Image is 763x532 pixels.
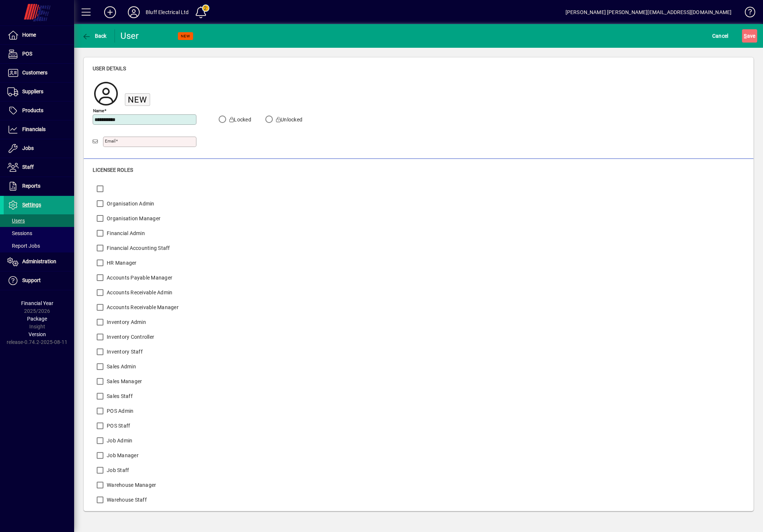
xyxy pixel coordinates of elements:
span: Licensee roles [93,167,133,173]
a: Knowledge Base [739,1,754,26]
label: Financial Accounting Staff [105,244,170,252]
span: Report Jobs [7,243,40,249]
label: Inventory Admin [105,318,146,326]
label: POS Admin [105,407,133,415]
label: Locked [228,116,251,123]
button: Cancel [710,29,730,43]
label: Inventory Staff [105,348,143,355]
label: Accounts Receivable Admin [105,289,172,296]
label: POS Staff [105,422,130,429]
label: Sales Staff [105,392,133,400]
span: Administration [22,258,56,264]
span: Staff [22,164,34,170]
span: Suppliers [22,88,43,94]
span: User details [93,66,126,71]
div: User [120,30,152,42]
label: Accounts Payable Manager [105,274,172,281]
label: Sales Manager [105,378,142,385]
label: Warehouse Staff [105,496,147,503]
span: Home [22,32,36,38]
a: Financials [4,120,74,139]
span: ave [744,30,755,42]
mat-label: Name [93,108,104,113]
label: Organisation Admin [105,200,155,207]
a: Administration [4,252,74,271]
span: Reports [22,183,40,189]
label: HR Manager [105,259,137,267]
span: Financials [22,126,46,132]
span: Financial Year [21,300,53,306]
button: Save [742,29,757,43]
span: Jobs [22,145,34,151]
label: Inventory Controller [105,333,154,341]
span: S [744,33,747,39]
a: Jobs [4,139,74,158]
label: Unlocked [275,116,302,123]
label: Warehouse Manager [105,481,156,489]
a: POS [4,45,74,63]
a: Reports [4,177,74,195]
label: Sales Admin [105,363,136,370]
a: Customers [4,64,74,82]
label: Accounts Receivable Manager [105,304,179,311]
a: Suppliers [4,83,74,101]
button: Profile [122,6,146,19]
label: Job Manager [105,452,139,459]
div: [PERSON_NAME] [PERSON_NAME][EMAIL_ADDRESS][DOMAIN_NAME] [565,6,732,18]
a: Products [4,101,74,120]
a: Sessions [4,227,74,240]
a: Home [4,26,74,44]
a: Users [4,214,74,227]
span: Settings [22,202,41,208]
span: Support [22,277,41,283]
span: NEW [181,34,190,39]
app-page-header-button: Back [74,29,115,43]
label: Job Staff [105,466,129,474]
span: Users [7,218,25,224]
span: Back [82,33,107,39]
div: Bluff Electrical Ltd [146,6,189,18]
a: Support [4,271,74,290]
span: Customers [22,70,47,76]
label: Job Admin [105,437,132,444]
span: New [128,95,147,104]
label: Financial Admin [105,230,145,237]
span: Package [27,316,47,322]
span: Cancel [712,30,729,42]
span: Products [22,107,43,113]
a: Staff [4,158,74,177]
a: Report Jobs [4,240,74,252]
button: Add [98,6,122,19]
span: POS [22,51,32,57]
button: Back [80,29,109,43]
mat-label: Email [105,138,116,144]
span: Version [29,331,46,337]
label: Organisation Manager [105,215,160,222]
span: Sessions [7,230,32,236]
